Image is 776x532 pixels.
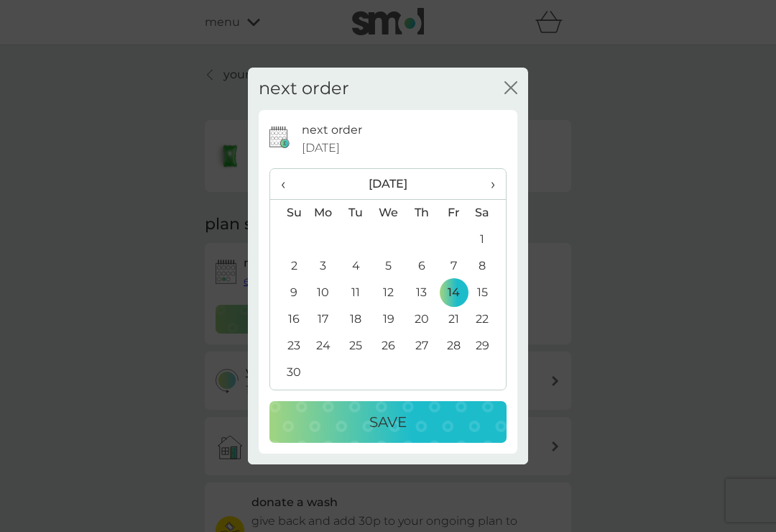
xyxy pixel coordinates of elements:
td: 21 [438,306,470,333]
td: 12 [372,280,405,306]
td: 9 [270,280,307,306]
td: 22 [470,306,506,333]
td: 8 [470,253,506,280]
td: 14 [438,280,470,306]
button: Save [269,401,507,443]
td: 13 [405,280,438,306]
td: 7 [438,253,470,280]
td: 2 [270,253,307,280]
td: 4 [340,253,372,280]
td: 26 [372,333,405,359]
button: close [504,81,517,96]
th: Tu [340,199,372,226]
td: 11 [340,280,372,306]
td: 15 [470,280,506,306]
td: 3 [307,253,340,280]
span: ‹ [281,169,296,199]
td: 30 [270,359,307,386]
th: Su [270,199,307,226]
h2: next order [259,78,349,99]
th: [DATE] [307,169,470,200]
td: 27 [405,333,438,359]
td: 18 [340,306,372,333]
td: 6 [405,253,438,280]
td: 19 [372,306,405,333]
th: We [372,199,405,226]
th: Th [405,199,438,226]
p: next order [302,121,362,139]
p: Save [369,411,407,434]
td: 17 [307,306,340,333]
td: 10 [307,280,340,306]
span: › [481,169,495,199]
td: 29 [470,333,506,359]
span: [DATE] [302,139,340,157]
td: 23 [270,333,307,359]
td: 20 [405,306,438,333]
td: 1 [470,226,506,253]
td: 24 [307,333,340,359]
td: 28 [438,333,470,359]
td: 16 [270,306,307,333]
td: 25 [340,333,372,359]
th: Sa [470,199,506,226]
th: Fr [438,199,470,226]
td: 5 [372,253,405,280]
th: Mo [307,199,340,226]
